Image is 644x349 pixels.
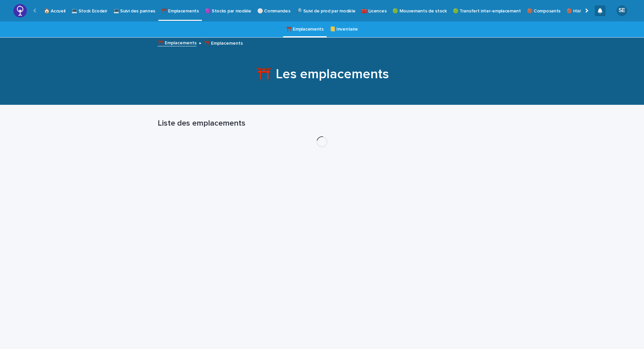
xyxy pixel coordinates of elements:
a: ⛩️ Emplacements [158,39,197,46]
h1: Liste des emplacements [158,119,486,128]
a: 📒 Inventaire [330,21,358,37]
h1: ⛩️ Les emplacements [158,66,486,82]
p: ⛩️ Emplacements [204,39,243,46]
img: JzSyWMYZRrOrwMBeQwjA [13,4,27,17]
div: SE [616,5,627,16]
a: ⛩️ Emplacements [286,21,324,37]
